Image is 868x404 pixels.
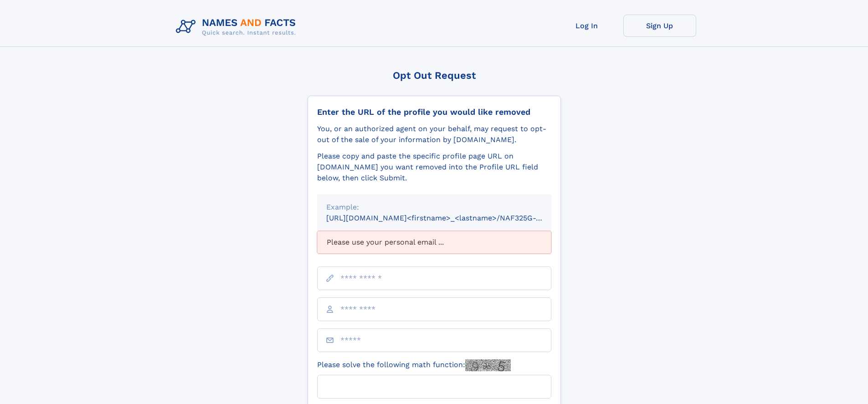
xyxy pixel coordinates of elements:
div: Please use your personal email ... [317,231,551,254]
a: Log In [550,15,623,37]
a: Sign Up [623,15,696,37]
img: Logo Names and Facts [172,15,303,39]
label: Please solve the following math function: [317,359,511,371]
div: Opt Out Request [308,70,561,81]
div: You, or an authorized agent on your behalf, may request to opt-out of the sale of your informatio... [317,123,551,145]
div: Example: [326,202,542,213]
div: Enter the URL of the profile you would like removed [317,107,551,117]
small: [URL][DOMAIN_NAME]<firstname>_<lastname>/NAF325G-xxxxxxxx [326,214,569,222]
div: Please copy and paste the specific profile page URL on [DOMAIN_NAME] you want removed into the Pr... [317,151,551,184]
